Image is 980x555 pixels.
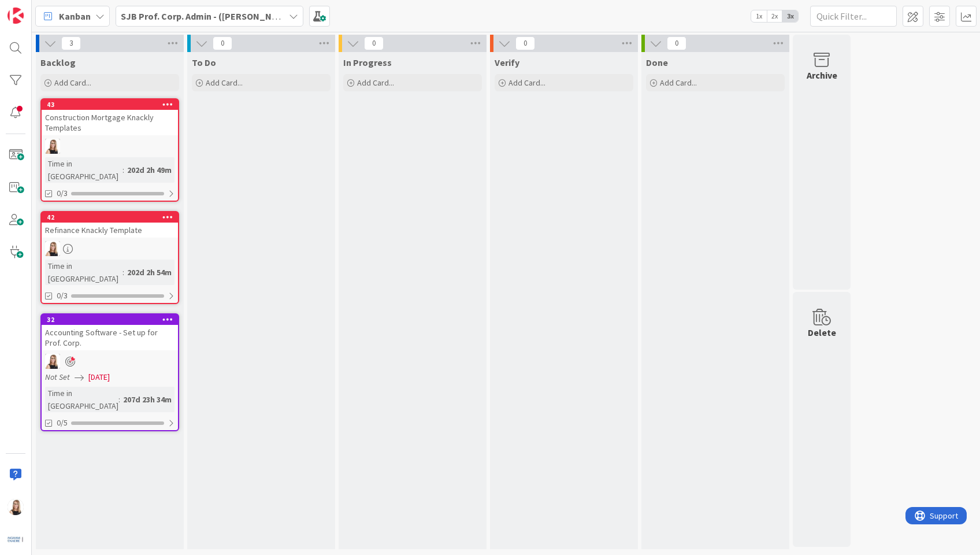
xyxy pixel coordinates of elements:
[192,57,216,68] span: To Do
[45,387,118,412] div: Time in [GEOGRAPHIC_DATA]
[122,266,124,279] span: :
[515,36,535,50] span: 0
[660,77,697,88] span: Add Card...
[751,10,767,22] span: 1x
[807,68,837,82] div: Archive
[495,57,519,68] span: Verify
[40,313,179,431] a: 32Accounting Software - Set up for Prof. Corp.DBNot Set[DATE]Time in [GEOGRAPHIC_DATA]:207d 23h 3...
[357,77,394,88] span: Add Card...
[364,36,384,50] span: 0
[45,354,60,369] img: DB
[45,157,122,183] div: Time in [GEOGRAPHIC_DATA]
[646,57,668,68] span: Done
[122,164,124,176] span: :
[42,139,178,154] div: DB
[42,212,178,238] div: 42Refinance Knackly Template
[767,10,782,22] span: 2x
[54,77,91,88] span: Add Card...
[118,393,120,406] span: :
[40,98,179,202] a: 43Construction Mortgage Knackly TemplatesDBTime in [GEOGRAPHIC_DATA]:202d 2h 49m0/3
[810,6,897,27] input: Quick Filter...
[42,325,178,350] div: Accounting Software - Set up for Prof. Corp.
[57,187,68,199] span: 0/3
[808,325,836,339] div: Delete
[40,57,76,68] span: Backlog
[42,212,178,223] div: 42
[47,213,178,221] div: 42
[42,99,178,135] div: 43Construction Mortgage Knackly Templates
[8,531,24,547] img: avatar
[42,314,178,350] div: 32Accounting Software - Set up for Prof. Corp.
[24,2,53,16] span: Support
[57,290,68,302] span: 0/3
[42,223,178,238] div: Refinance Knackly Template
[42,354,178,369] div: DB
[121,10,384,22] b: SJB Prof. Corp. Admin - ([PERSON_NAME] and [PERSON_NAME])
[47,101,178,109] div: 43
[45,241,60,256] img: DB
[508,77,545,88] span: Add Card...
[667,36,686,50] span: 0
[206,77,243,88] span: Add Card...
[782,10,798,22] span: 3x
[124,266,175,279] div: 202d 2h 54m
[42,99,178,110] div: 43
[57,417,68,429] span: 0/5
[45,139,60,154] img: DB
[59,9,91,23] span: Kanban
[42,241,178,256] div: DB
[61,36,81,50] span: 3
[8,499,24,515] img: DB
[343,57,392,68] span: In Progress
[40,211,179,304] a: 42Refinance Knackly TemplateDBTime in [GEOGRAPHIC_DATA]:202d 2h 54m0/3
[47,316,178,324] div: 32
[45,372,70,382] i: Not Set
[42,110,178,135] div: Construction Mortgage Knackly Templates
[213,36,232,50] span: 0
[120,393,175,406] div: 207d 23h 34m
[8,8,24,24] img: Visit kanbanzone.com
[124,164,175,176] div: 202d 2h 49m
[88,371,110,383] span: [DATE]
[42,314,178,325] div: 32
[45,260,122,285] div: Time in [GEOGRAPHIC_DATA]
